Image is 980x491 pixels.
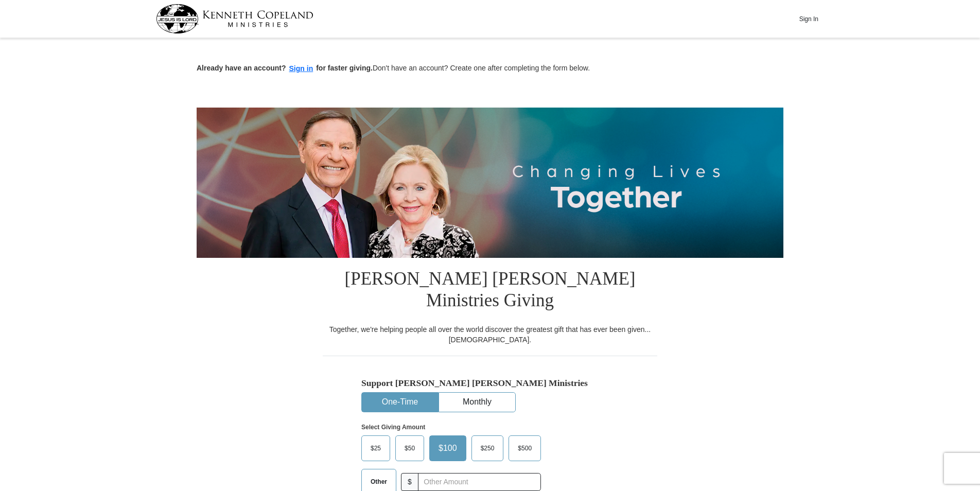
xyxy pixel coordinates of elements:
h5: Support [PERSON_NAME] [PERSON_NAME] Ministries [361,378,619,389]
span: $100 [433,441,462,456]
button: Sign in [286,63,317,75]
span: Other [365,474,392,489]
span: $25 [365,441,386,456]
img: kcm-header-logo.svg [156,4,313,33]
button: One-Time [362,393,438,412]
span: $500 [513,441,537,456]
strong: Already have an account? for faster giving. [197,64,373,72]
span: $250 [476,441,500,456]
strong: Select Giving Amount [361,424,425,431]
h1: [PERSON_NAME] [PERSON_NAME] Ministries Giving [323,258,657,324]
button: Monthly [439,393,515,412]
div: Together, we're helping people all over the world discover the greatest gift that has ever been g... [323,324,657,345]
button: Sign In [793,11,824,27]
span: $ [401,473,418,491]
span: $50 [399,441,420,456]
p: Don't have an account? Create one after completing the form below. [197,63,783,75]
input: Other Amount [418,473,541,491]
